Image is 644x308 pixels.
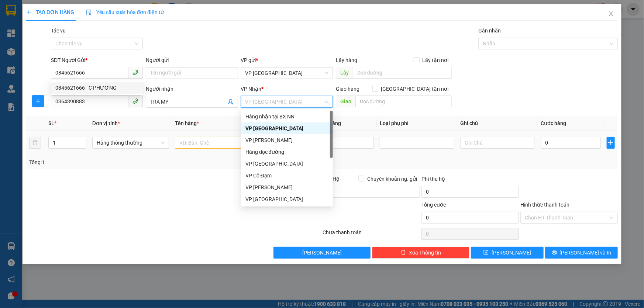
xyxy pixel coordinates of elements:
span: Xóa Thông tin [409,249,441,257]
span: Hàng thông thường [97,137,165,148]
span: VP Nhận [241,86,262,92]
span: Đơn vị tính [92,120,120,126]
span: Chuyển khoản ng. gửi [364,175,420,183]
div: VP Cổ Đạm [245,172,328,180]
div: Người gửi [146,56,238,64]
span: Lấy tận nơi [420,56,452,64]
div: SĐT Người Nhận [51,85,143,93]
div: Hàng dọc đường [245,148,328,156]
label: Tác vụ [51,28,66,34]
span: [GEOGRAPHIC_DATA] tận nơi [378,85,452,93]
button: plus [32,95,44,107]
div: Người nhận [146,85,238,93]
div: Hàng dọc đường [241,146,333,158]
input: 0 [314,137,374,149]
span: Giao hàng [336,86,359,92]
div: Hàng nhận tại BX NN [245,113,328,121]
span: [PERSON_NAME] và In [560,249,612,257]
span: Tổng cước [421,202,446,208]
div: VP Cổ Đạm [241,170,333,181]
div: VP [GEOGRAPHIC_DATA] [245,160,328,168]
th: Ghi chú [457,116,538,131]
div: VP Hà Đông [241,158,333,170]
span: Lấy hàng [336,57,357,63]
span: close [608,11,614,17]
div: VP [GEOGRAPHIC_DATA] [245,124,328,132]
div: Hàng nhận tại BX NN [241,111,333,122]
div: Tổng: 1 [29,158,249,166]
span: VP Mỹ Đình [245,96,328,107]
span: user-add [228,99,234,105]
th: Loại phụ phí [377,116,457,131]
div: VP Mỹ Đình [241,122,333,134]
button: save[PERSON_NAME] [471,247,544,259]
input: Dọc đường [355,96,452,107]
span: SL [48,120,54,126]
span: save [483,250,489,256]
span: VP Xuân Giang [245,68,328,79]
label: Gán nhãn [478,28,501,34]
input: Dọc đường [353,67,452,79]
input: Ghi Chú [460,137,535,149]
img: icon [86,10,92,15]
div: VP Cương Gián [241,181,333,193]
span: TẠO ĐƠN HÀNG [26,9,74,15]
button: delete [29,137,41,149]
div: VP Xuân Giang [241,193,333,205]
div: VP [PERSON_NAME] [245,183,328,191]
div: Phí thu hộ [421,175,519,186]
div: VP gửi [241,56,333,64]
button: plus [607,137,615,149]
button: printer[PERSON_NAME] và In [545,247,618,259]
span: phone [132,98,138,104]
div: VP [GEOGRAPHIC_DATA] [245,195,328,203]
span: Giao [336,96,355,107]
span: Yêu cầu xuất hóa đơn điện tử [86,9,164,15]
div: Chưa thanh toán [322,228,421,241]
span: delete [401,250,406,256]
button: Close [601,4,621,24]
span: Lấy [336,67,353,79]
span: printer [552,250,557,256]
div: SĐT Người Gửi [51,56,143,64]
div: VP [PERSON_NAME] [245,136,328,144]
span: [PERSON_NAME] [302,249,342,257]
span: plus [607,140,614,146]
span: [PERSON_NAME] [492,249,531,257]
label: Hình thức thanh toán [520,202,569,208]
input: VD: Bàn, Ghế [175,137,249,149]
button: [PERSON_NAME] [273,247,371,259]
span: plus [32,98,44,104]
span: phone [132,69,138,75]
span: Tên hàng [175,120,199,126]
div: VP Hoàng Liệt [241,134,333,146]
span: Cước hàng [541,120,566,126]
span: plus [26,10,31,15]
button: deleteXóa Thông tin [372,247,469,259]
